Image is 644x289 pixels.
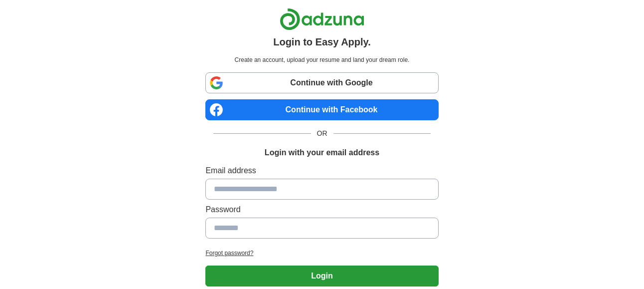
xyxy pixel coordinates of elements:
[205,99,438,120] a: Continue with Facebook
[205,266,438,287] button: Login
[207,55,436,64] p: Create an account, upload your resume and land your dream role.
[265,147,379,159] h1: Login with your email address
[205,204,438,216] label: Password
[205,249,438,258] a: Forgot password?
[280,8,364,30] img: Adzuna logo
[205,72,438,93] a: Continue with Google
[205,165,438,177] label: Email address
[311,128,333,139] span: OR
[273,34,371,49] h1: Login to Easy Apply.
